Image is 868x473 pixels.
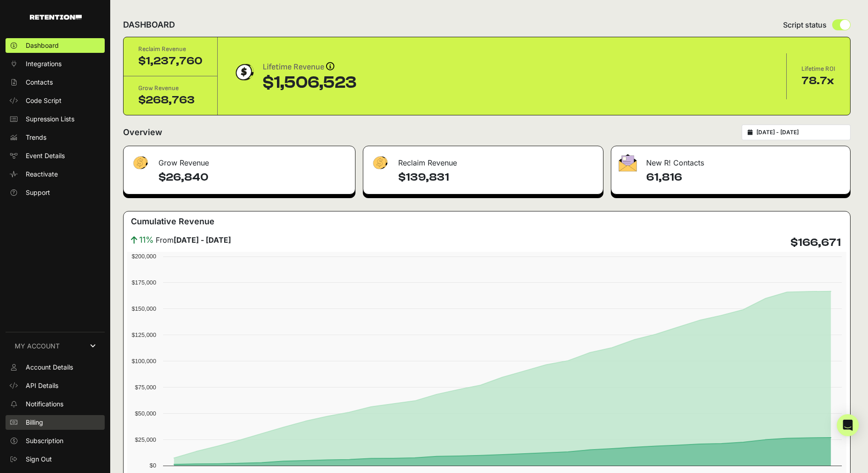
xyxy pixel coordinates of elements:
[158,170,348,185] h4: $26,840
[132,253,156,260] text: $200,000
[132,358,156,365] text: $100,000
[26,381,58,390] span: API Details
[6,378,105,393] a: API Details
[837,414,859,436] div: Open Intercom Messenger
[6,93,105,108] a: Code Script
[26,399,63,409] span: Notifications
[783,19,827,30] span: Script status
[371,154,389,172] img: fa-dollar-13500eef13a19c4ab2b9ed9ad552e47b0d9fc28b02b83b90ba0e00f96d6372e9.png
[132,331,156,338] text: $125,000
[138,93,203,108] div: $268,763
[135,410,156,417] text: $50,000
[174,235,231,245] strong: [DATE] - [DATE]
[26,455,52,464] span: Sign Out
[6,130,105,145] a: Trends
[26,151,65,160] span: Event Details
[6,167,105,182] a: Reactivate
[123,18,175,31] h2: DASHBOARD
[139,234,154,246] span: 11%
[6,360,105,375] a: Account Details
[801,64,835,74] div: Lifetime ROI
[26,363,73,372] span: Account Details
[611,146,850,174] div: New R! Contacts
[131,154,149,172] img: fa-dollar-13500eef13a19c4ab2b9ed9ad552e47b0d9fc28b02b83b90ba0e00f96d6372e9.png
[26,114,74,124] span: Supression Lists
[26,78,53,87] span: Contacts
[6,397,105,411] a: Notifications
[26,436,63,445] span: Subscription
[26,59,62,68] span: Integrations
[6,38,105,53] a: Dashboard
[6,415,105,430] a: Billing
[790,235,841,250] h4: $166,671
[135,384,156,391] text: $75,000
[123,126,162,139] h2: Overview
[619,154,637,171] img: fa-envelope-19ae18322b30453b285274b1b8af3d052b27d846a4fbe8435d1a52b978f639a2.png
[6,148,105,163] a: Event Details
[131,215,214,228] h3: Cumulative Revenue
[398,170,596,185] h4: $139,831
[26,170,58,179] span: Reactivate
[30,15,82,20] img: Retention.com
[132,305,156,312] text: $150,000
[6,185,105,200] a: Support
[6,332,105,360] a: MY ACCOUNT
[15,342,60,351] span: MY ACCOUNT
[124,146,355,174] div: Grow Revenue
[26,96,62,105] span: Code Script
[263,74,356,92] div: $1,506,523
[138,45,203,54] div: Reclaim Revenue
[6,57,105,71] a: Integrations
[363,146,603,174] div: Reclaim Revenue
[150,462,156,469] text: $0
[138,84,203,93] div: Grow Revenue
[138,54,203,68] div: $1,237,760
[6,112,105,126] a: Supression Lists
[26,188,50,197] span: Support
[646,170,843,185] h4: 61,816
[263,61,356,74] div: Lifetime Revenue
[6,433,105,448] a: Subscription
[801,74,835,88] div: 78.7x
[232,61,255,84] img: dollar-coin-05c43ed7efb7bc0c12610022525b4bbbb207c7efeef5aecc26f025e68dcafac9.png
[132,279,156,286] text: $175,000
[26,41,59,50] span: Dashboard
[26,133,46,142] span: Trends
[6,75,105,90] a: Contacts
[26,418,43,427] span: Billing
[135,436,156,443] text: $25,000
[6,452,105,467] a: Sign Out
[156,234,231,245] span: From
